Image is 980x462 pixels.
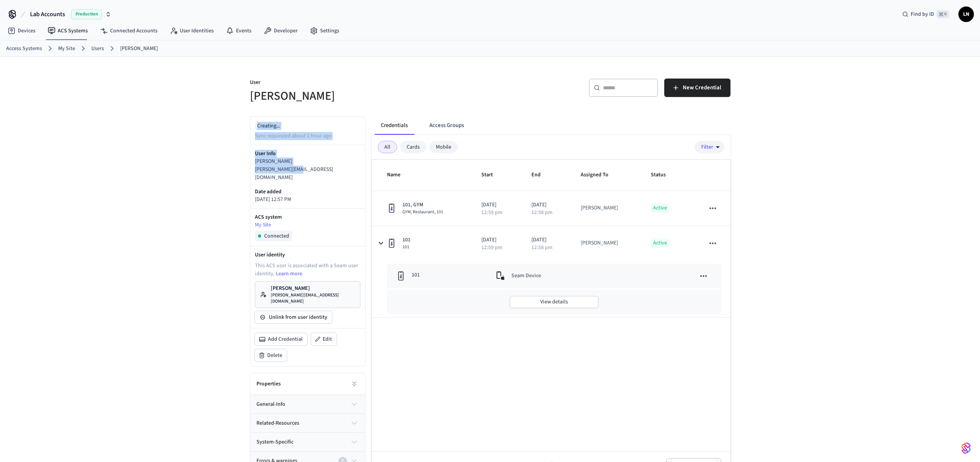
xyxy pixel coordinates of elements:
span: Lab Accounts [30,10,65,19]
p: 101 [412,271,420,281]
p: User Info [255,150,360,157]
div: Creating... [255,121,282,131]
button: Credentials [375,116,414,135]
p: 12:58 pm [531,210,553,215]
span: GYM, Restaurant, 101 [402,209,443,215]
a: Connected Accounts [94,24,164,38]
p: User [250,79,486,88]
span: LN [959,7,973,21]
span: New Credential [683,83,721,93]
button: Unlink from user identity [255,311,332,323]
div: [PERSON_NAME] [581,239,618,247]
p: 12:59 pm [481,245,503,250]
span: Add Credential [268,335,303,343]
span: Edit [323,335,332,343]
a: Events [220,24,258,38]
button: LN [958,7,974,22]
p: [DATE] [531,236,562,244]
a: Learn more [276,270,302,278]
p: [DATE] [481,201,513,209]
span: 101, GYM [402,201,443,209]
table: sticky table [372,160,730,318]
a: ACS Systems [42,24,94,38]
button: Edit [311,333,337,345]
span: system-specific [256,438,293,446]
h2: Properties [256,380,281,388]
a: My Site [58,45,75,53]
p: This ACS user is associated with a Seam user identity. [255,262,360,278]
p: Active [651,203,669,213]
p: [PERSON_NAME] [271,285,355,292]
span: Assigned To [581,169,618,181]
button: Add Credential [255,333,307,345]
p: [PERSON_NAME] [255,157,360,166]
button: system-specific [250,433,365,451]
span: End [531,169,551,181]
a: Users [91,45,104,53]
p: [DATE] 12:57 PM [255,196,360,204]
span: related-resources [256,419,299,427]
span: Status [651,169,676,181]
button: View details [510,296,598,308]
p: Seam Device [511,271,541,281]
div: All [378,141,397,153]
p: [PERSON_NAME][EMAIL_ADDRESS][DOMAIN_NAME] [271,292,355,305]
p: User identity [255,251,360,259]
img: SeamLogoGradient.69752ec5.svg [962,442,971,454]
span: ⌘ K [936,10,949,18]
span: Delete [267,352,282,359]
div: [PERSON_NAME] [581,204,618,212]
button: New Credential [664,79,730,97]
button: Access Groups [423,116,470,135]
a: Developer [258,24,304,38]
a: [PERSON_NAME][PERSON_NAME][EMAIL_ADDRESS][DOMAIN_NAME] [255,281,360,308]
span: 101 [402,236,410,244]
a: Settings [304,24,345,38]
span: 101 [402,244,410,250]
p: Date added [255,188,360,196]
a: Access Systems [6,45,42,53]
button: Filter [695,141,724,153]
a: [PERSON_NAME] [120,45,158,53]
span: Production [71,9,102,19]
button: general-info [250,395,365,413]
a: User Identities [164,24,220,38]
p: [PERSON_NAME][EMAIL_ADDRESS][DOMAIN_NAME] [255,166,360,182]
p: Sync requested about 1 hour ago [255,132,332,140]
p: [DATE] [481,236,513,244]
span: Connected [264,232,289,240]
p: 12:59 pm [481,210,503,215]
a: Devices [2,24,42,38]
p: Active [651,238,669,248]
a: My Site [255,221,360,229]
span: general-info [256,400,285,408]
div: Find by ID⌘ K [896,7,955,21]
div: Cards [400,141,426,153]
span: Find by ID [911,10,934,18]
p: [DATE] [531,201,562,209]
button: related-resources [250,414,365,432]
div: Mobile [429,141,458,153]
p: ACS system [255,213,360,221]
span: Name [387,169,410,181]
button: Delete [255,349,287,362]
h5: [PERSON_NAME] [250,88,486,104]
p: 12:58 pm [531,245,553,250]
span: Start [481,169,503,181]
